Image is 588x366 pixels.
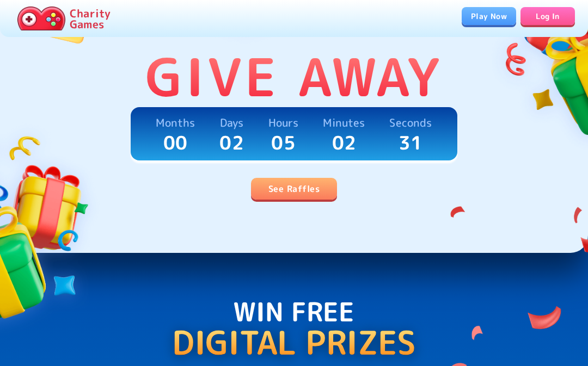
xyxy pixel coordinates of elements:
p: Days [220,114,244,131]
a: Charity Games [13,4,115,33]
a: Play Now [462,7,516,25]
p: 02 [219,131,244,154]
p: 31 [399,131,423,154]
p: 02 [332,131,357,154]
p: 00 [163,131,188,154]
p: Charity Games [70,8,111,29]
a: Months00Days02Hours05Minutes02Seconds31 [131,107,457,160]
p: Minutes [323,114,365,131]
p: Months [156,114,195,131]
p: Seconds [389,114,432,131]
p: Digital Prizes [172,322,415,362]
p: 05 [271,131,296,154]
a: Log In [520,7,575,25]
a: See Raffles [251,178,337,200]
p: Give Away [145,46,443,107]
img: Charity.Games [17,7,65,30]
p: Win Free [172,296,415,327]
p: Hours [268,114,299,131]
